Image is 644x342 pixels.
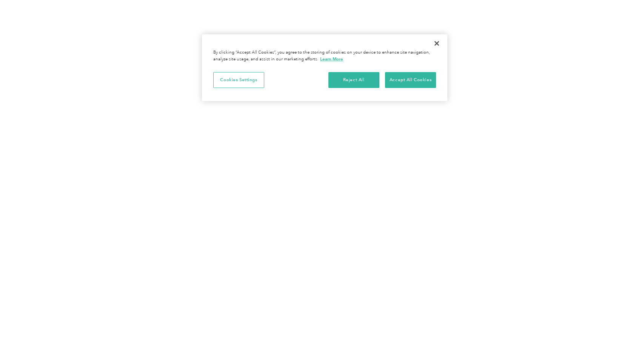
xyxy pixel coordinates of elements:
[202,34,447,101] div: Privacy
[213,72,264,88] button: Cookies Settings
[328,72,379,88] button: Reject All
[320,56,343,62] a: More information about your privacy, opens in a new tab
[385,72,436,88] button: Accept All Cookies
[213,49,436,63] div: By clicking “Accept All Cookies”, you agree to the storing of cookies on your device to enhance s...
[428,35,445,52] button: Close
[202,34,447,101] div: Cookie banner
